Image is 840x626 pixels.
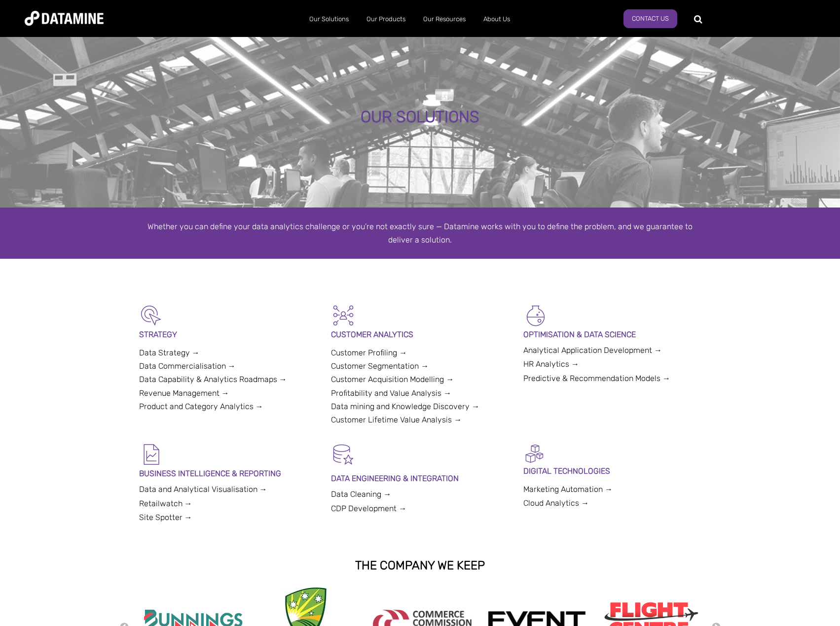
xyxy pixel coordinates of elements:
a: Customer Segmentation → [331,361,429,371]
div: OUR SOLUTIONS [97,108,743,126]
p: STRATEGY [139,328,317,341]
strong: THE COMPANY WE KEEP [355,558,485,572]
a: Customer Profiling → [331,348,407,357]
a: Analytical Application Development → [523,346,662,355]
a: Cloud Analytics → [523,498,589,508]
a: CDP Development → [331,504,406,513]
p: CUSTOMER ANALYTICS [331,328,509,341]
a: Data and Analytical Visualisation → [139,485,267,494]
a: Profitability and Value Analysis → [331,388,451,398]
img: Customer Analytics [331,303,356,328]
a: Data Cleaning → [331,489,391,499]
img: BI & Reporting [139,442,164,467]
p: DIGITAL TECHNOLOGIES [523,464,701,478]
a: Predictive & Recommendation Models → [523,374,670,383]
a: Customer Acquisition Modelling → [331,375,454,384]
img: Optimisation & Data Science [523,303,548,328]
div: Whether you can define your data analytics challenge or you’re not exactly sure — Datamine works ... [139,220,701,246]
a: Data Capability & Analytics Roadmaps → [139,375,287,384]
a: Customer Lifetime Value Analysis → [331,415,462,424]
img: Datamine [25,11,104,26]
img: Strategy-1 [139,303,164,328]
a: Marketing Automation → [523,485,613,494]
p: OPTIMISATION & DATA SCIENCE [523,328,701,341]
a: Retailwatch → [139,499,192,508]
a: Data Commercialisation → [139,361,236,371]
img: Digital Activation [523,442,546,464]
a: Our Solutions [300,6,358,32]
p: DATA ENGINEERING & INTEGRATION [331,472,509,485]
a: Our Resources [414,6,475,32]
a: Revenue Management → [139,388,229,398]
a: About Us [475,6,519,32]
a: Contact us [623,9,677,28]
a: Product and Category Analytics → [139,402,263,411]
a: HR Analytics → [523,359,579,369]
a: Our Products [358,6,414,32]
a: Data Strategy → [139,348,200,357]
p: BUSINESS INTELLIGENCE & REPORTING [139,467,317,480]
a: Data mining and Knowledge Discovery → [331,402,479,411]
img: Data Hygiene [331,442,356,467]
a: Site Spotter → [139,513,192,522]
